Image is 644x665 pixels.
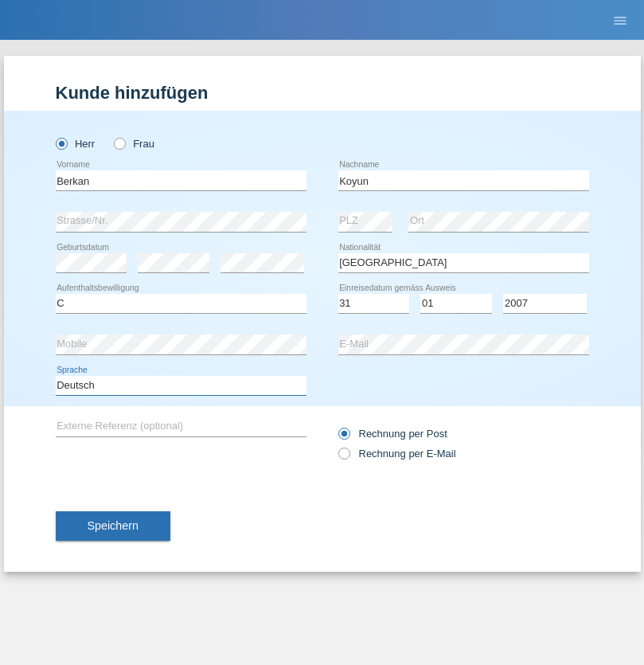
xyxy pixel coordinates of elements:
[612,13,628,29] i: menu
[338,448,456,460] label: Rechnung per E-Mail
[56,138,66,148] input: Herr
[114,138,124,148] input: Frau
[56,511,170,542] button: Speichern
[338,428,447,440] label: Rechnung per Post
[114,138,154,150] label: Frau
[338,448,349,467] input: Rechnung per E-Mail
[56,138,96,150] label: Herr
[88,519,139,532] span: Speichern
[56,83,589,103] h1: Kunde hinzufügen
[604,15,636,25] a: menu
[338,428,349,448] input: Rechnung per Post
